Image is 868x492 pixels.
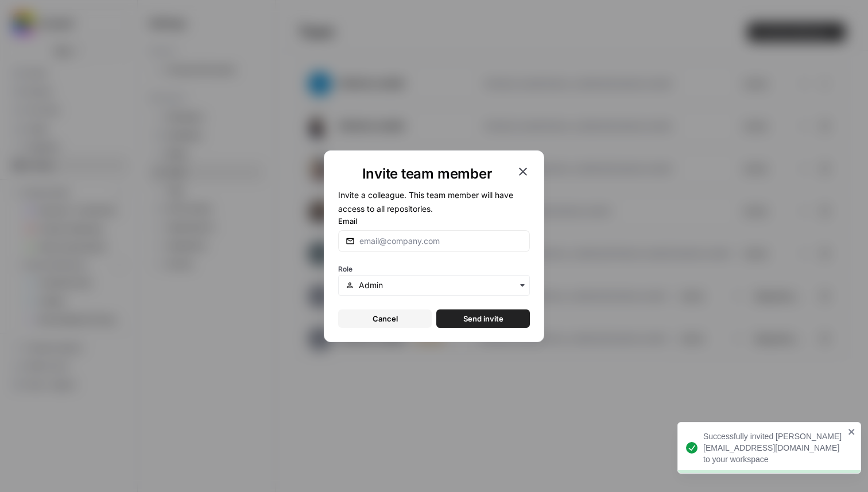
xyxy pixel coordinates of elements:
input: Admin [359,280,522,291]
button: Cancel [338,309,432,328]
button: Send invite [436,309,530,328]
input: email@company.com [359,235,522,247]
div: Successfully invited [PERSON_NAME][EMAIL_ADDRESS][DOMAIN_NAME] to your workspace [703,431,844,465]
span: Invite a colleague. This team member will have access to all repositories. [338,190,513,214]
span: Cancel [373,313,398,324]
h1: Invite team member [338,165,516,183]
label: Email [338,215,530,227]
button: close [848,427,856,436]
span: Send invite [463,313,503,324]
span: Role [338,265,352,273]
